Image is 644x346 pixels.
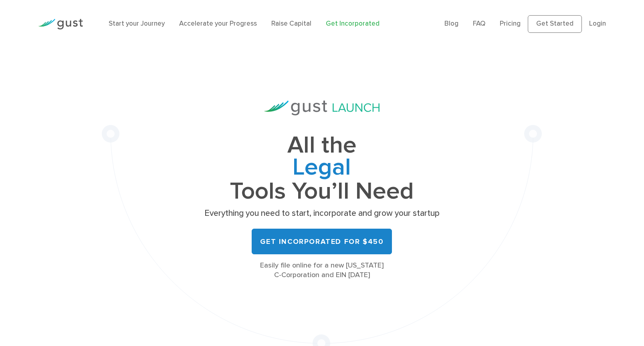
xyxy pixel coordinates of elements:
a: Accelerate your Progress [179,20,257,28]
a: Login [589,20,606,28]
h1: All the Tools You’ll Need [202,135,442,202]
span: Legal [202,157,442,181]
a: Raise Capital [271,20,311,28]
a: FAQ [473,20,485,28]
a: Blog [444,20,458,28]
img: Gust Launch Logo [264,101,380,115]
a: Get Started [528,15,582,33]
a: Get Incorporated [326,20,380,28]
a: Pricing [500,20,521,28]
img: Gust Logo [38,19,83,30]
div: Easily file online for a new [US_STATE] C-Corporation and EIN [DATE] [202,261,442,280]
a: Get Incorporated for $450 [252,229,392,254]
p: Everything you need to start, incorporate and grow your startup [202,208,442,219]
a: Start your Journey [109,20,165,28]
